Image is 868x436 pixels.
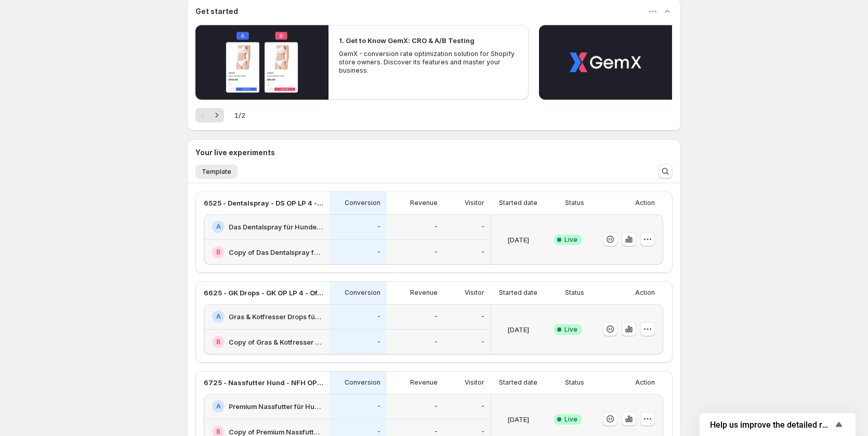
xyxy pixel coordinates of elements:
[345,289,380,297] p: Conversion
[499,199,537,207] p: Started date
[465,199,484,207] p: Visitor
[564,415,577,424] span: Live
[481,248,484,256] p: -
[195,147,275,158] h3: Your live experiments
[710,418,845,431] button: Show survey - Help us improve the detailed report for A/B campaigns
[195,6,238,17] h3: Get started
[499,289,537,297] p: Started date
[345,378,380,387] p: Conversion
[216,402,221,411] h2: A
[345,199,380,207] p: Conversion
[339,50,518,75] p: GemX - conversion rate optimization solution for Shopify store owners. Discover its features and ...
[202,168,231,176] span: Template
[658,164,673,179] button: Search and filter results
[435,428,438,436] p: -
[435,248,438,256] p: -
[377,248,380,256] p: -
[410,378,438,387] p: Revenue
[204,198,323,208] p: 6525 - Dentalspray - DS OP LP 4 - Offer - (1,3,6) vs. (1,3 für 2,6)
[410,289,438,297] p: Revenue
[234,110,245,120] span: 1 / 2
[216,338,220,346] h2: B
[710,420,833,430] span: Help us improve the detailed report for A/B campaigns
[565,289,584,297] p: Status
[195,108,224,122] nav: Pagination
[481,428,484,436] p: -
[565,199,584,207] p: Status
[539,25,672,100] button: Play video
[465,289,484,297] p: Visitor
[339,35,475,46] h2: 1. Get to Know GemX: CRO & A/B Testing
[635,378,655,387] p: Action
[565,378,584,387] p: Status
[564,236,577,244] span: Live
[435,338,438,346] p: -
[377,428,380,436] p: -
[410,199,438,207] p: Revenue
[507,235,529,245] p: [DATE]
[204,288,323,298] p: 6625 - GK Drops - GK OP LP 4 - Offer - (1,3,6) vs. (1,3 für 2,6)
[195,25,328,100] button: Play video
[481,312,484,321] p: -
[216,312,221,321] h2: A
[564,325,577,334] span: Live
[481,223,484,231] p: -
[635,199,655,207] p: Action
[481,402,484,411] p: -
[507,414,529,425] p: [DATE]
[216,248,220,256] h2: B
[635,289,655,297] p: Action
[216,223,221,231] h2: A
[216,428,220,436] h2: B
[499,378,537,387] p: Started date
[229,401,323,412] h2: Premium Nassfutter für Hunde: Jetzt Neukunden Deal sichern!
[229,222,323,232] h2: Das Dentalspray für Hunde: Jetzt Neukunden Deal sichern!-v1
[377,312,380,321] p: -
[377,223,380,231] p: -
[465,378,484,387] p: Visitor
[507,324,529,335] p: [DATE]
[229,311,323,322] h2: Gras & Kotfresser Drops für Hunde: Jetzt Neukunden Deal sichern!-v1
[377,402,380,411] p: -
[435,402,438,411] p: -
[435,312,438,321] p: -
[481,338,484,346] p: -
[377,338,380,346] p: -
[209,108,224,122] button: Next
[204,377,323,388] p: 6725 - Nassfutter Hund - NFH OP LP 1 - Offer - Standard vs. CFO
[229,247,323,257] h2: Copy of Das Dentalspray für Hunde: Jetzt Neukunden Deal sichern!-v1
[229,337,323,347] h2: Copy of Gras & Kotfresser Drops für Hunde: Jetzt Neukunden Deal sichern!-v1
[435,223,438,231] p: -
